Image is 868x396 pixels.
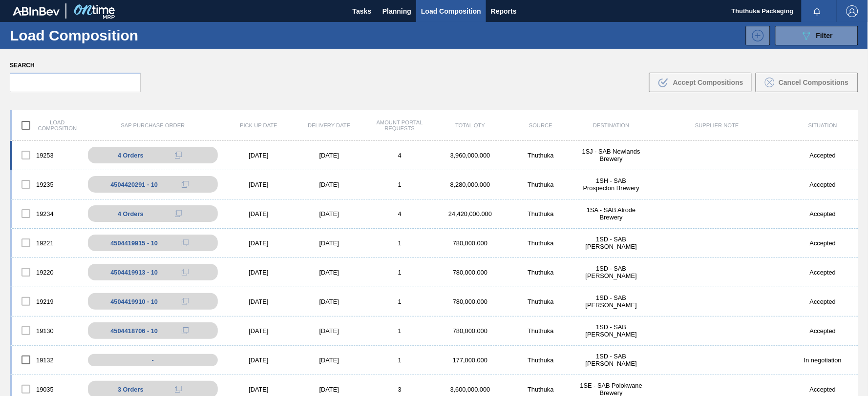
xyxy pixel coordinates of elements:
[223,327,294,335] div: [DATE]
[435,122,506,128] div: Total Qty
[435,356,506,364] div: 177,000.000
[294,122,364,128] div: Delivery Date
[118,210,144,218] span: 4 Orders
[223,386,294,393] div: [DATE]
[775,26,858,45] button: Filter
[223,269,294,276] div: [DATE]
[294,386,364,393] div: [DATE]
[506,327,576,335] div: Thuthuka
[435,386,506,393] div: 3,600,000.000
[175,266,195,278] div: Copy
[788,152,858,159] div: Accepted
[294,327,364,335] div: [DATE]
[12,350,82,370] div: 19132
[421,5,481,17] span: Load Composition
[802,4,833,18] button: Notifications
[364,239,435,247] div: 1
[175,178,195,190] div: Copy
[110,327,158,335] div: 4504418706 - 10
[169,208,188,219] div: Copy
[576,148,646,162] div: 1SJ - SAB Newlands Brewery
[779,79,848,86] span: Cancel Compositions
[435,210,506,218] div: 24,420,000.000
[847,5,858,17] img: Logout
[169,149,188,161] div: Copy
[223,181,294,188] div: [DATE]
[647,122,788,128] div: Supplier Note
[169,383,188,395] div: Copy
[756,73,858,92] button: Cancel Compositions
[223,239,294,247] div: [DATE]
[576,323,646,338] div: 1SD - SAB Rosslyn Brewery
[506,122,576,128] div: Source
[223,152,294,159] div: [DATE]
[13,7,60,16] img: TNhmsLtSVTkK8tSr43FrP2fwEKptu5GPRR3wAAAABJRU5ErkJggg==
[435,298,506,305] div: 780,000.000
[491,5,517,17] span: Reports
[110,269,158,276] div: 4504419913 - 10
[435,152,506,159] div: 3,960,000.000
[110,298,158,305] div: 4504419910 - 10
[364,298,435,305] div: 1
[223,298,294,305] div: [DATE]
[506,152,576,159] div: Thuthuka
[110,239,158,247] div: 4504419915 - 10
[12,320,82,341] div: 19130
[382,5,411,17] span: Planning
[223,356,294,364] div: [DATE]
[576,206,646,221] div: 1SA - SAB Alrode Brewery
[88,354,218,366] div: -
[741,26,770,45] div: New Load Composition
[12,174,82,195] div: 19235
[12,203,82,224] div: 19234
[10,59,141,73] label: Search
[294,239,364,247] div: [DATE]
[10,30,169,41] h1: Load Composition
[788,298,858,305] div: Accepted
[364,386,435,393] div: 3
[506,239,576,247] div: Thuthuka
[364,356,435,364] div: 1
[175,325,195,337] div: Copy
[12,291,82,312] div: 19219
[294,298,364,305] div: [DATE]
[364,181,435,188] div: 1
[223,122,294,128] div: Pick up Date
[576,122,646,128] div: Destination
[788,122,858,128] div: Situation
[673,79,743,86] span: Accept Compositions
[576,353,646,367] div: 1SD - SAB Rosslyn Brewery
[294,269,364,276] div: [DATE]
[175,296,195,307] div: Copy
[223,210,294,218] div: [DATE]
[294,152,364,159] div: [DATE]
[576,265,646,279] div: 1SD - SAB Rosslyn Brewery
[294,181,364,188] div: [DATE]
[435,239,506,247] div: 780,000.000
[506,181,576,188] div: Thuthuka
[649,73,752,92] button: Accept Compositions
[435,269,506,276] div: 780,000.000
[364,269,435,276] div: 1
[788,327,858,335] div: Accepted
[788,269,858,276] div: Accepted
[506,269,576,276] div: Thuthuka
[788,386,858,393] div: Accepted
[576,294,646,309] div: 1SD - SAB Rosslyn Brewery
[576,236,646,250] div: 1SD - SAB Rosslyn Brewery
[506,386,576,393] div: Thuthuka
[435,181,506,188] div: 8,280,000.000
[506,210,576,218] div: Thuthuka
[294,210,364,218] div: [DATE]
[506,356,576,364] div: Thuthuka
[82,122,223,128] div: SAP Purchase Order
[506,298,576,305] div: Thuthuka
[118,152,144,159] span: 4 Orders
[12,145,82,165] div: 19253
[175,237,195,249] div: Copy
[364,152,435,159] div: 4
[364,119,435,131] div: Amount Portal Requests
[110,181,158,188] div: 4504420291 - 10
[118,386,144,393] span: 3 Orders
[788,210,858,218] div: Accepted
